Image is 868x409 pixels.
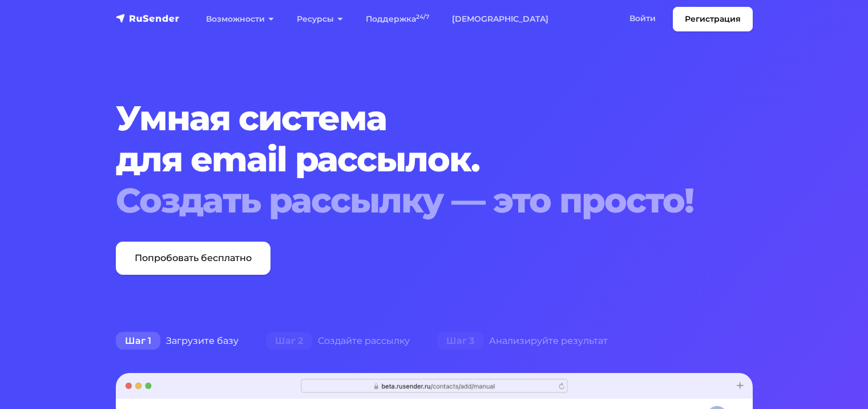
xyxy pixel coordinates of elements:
div: Анализируйте результат [423,330,621,352]
div: Загрузите базу [102,330,252,352]
div: Создать рассылку — это просто! [116,180,699,221]
span: Шаг 3 [437,332,483,350]
a: [DEMOGRAPHIC_DATA] [441,7,560,31]
a: Ресурсы [285,7,354,31]
img: RuSender [116,13,180,24]
span: Шаг 2 [266,332,312,350]
a: Попробовать бесплатно [116,242,271,275]
span: Шаг 1 [116,332,160,350]
h1: Умная система для email рассылок. [116,98,699,221]
div: Создайте рассылку [252,330,423,352]
a: Поддержка24/7 [354,7,441,31]
a: Регистрация [673,7,753,31]
a: Возможности [195,7,285,31]
sup: 24/7 [416,13,429,21]
a: Войти [618,7,667,30]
